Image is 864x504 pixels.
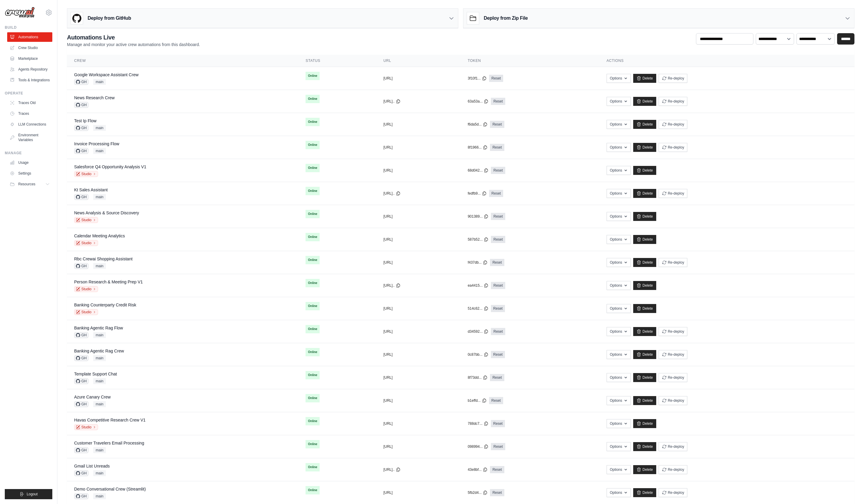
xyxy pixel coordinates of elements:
[490,259,504,266] a: Reset
[306,325,320,333] span: Online
[633,373,656,382] a: Delete
[490,466,504,473] a: Reset
[7,158,52,167] a: Usage
[468,260,488,265] button: f437db...
[607,166,631,175] button: Options
[74,141,119,146] a: Invoice Processing Flow
[633,189,656,198] a: Delete
[74,240,98,246] a: Studio
[633,97,656,106] a: Delete
[376,55,460,67] th: URL
[5,7,35,18] img: Logo
[18,182,35,187] span: Resources
[468,237,489,242] button: 587b52...
[607,304,631,313] button: Options
[607,143,631,152] button: Options
[93,447,106,453] span: main
[67,33,200,42] h2: Automations Live
[74,441,144,445] a: Customer Travelers Email Processing
[74,355,88,361] span: GH
[93,194,106,200] span: main
[5,25,52,30] div: Build
[659,442,688,451] button: Re-deploy
[93,332,106,338] span: main
[491,351,505,358] a: Reset
[74,401,88,407] span: GH
[74,470,88,476] span: GH
[74,125,88,131] span: GH
[306,417,320,425] span: Online
[633,74,656,83] a: Delete
[27,492,38,497] span: Logout
[490,489,504,496] a: Reset
[468,352,488,357] button: 0c87bb...
[93,378,106,384] span: main
[306,210,320,218] span: Online
[607,97,631,106] button: Options
[633,258,656,267] a: Delete
[659,120,688,129] button: Re-deploy
[74,395,111,399] a: Azure Canary Crew
[490,121,504,128] a: Reset
[607,488,631,497] button: Options
[7,98,52,108] a: Traces Old
[468,306,488,311] button: 514c62...
[607,281,631,290] button: Options
[607,235,631,244] button: Options
[74,464,110,468] a: Gmail List Unreads
[93,79,106,85] span: main
[67,42,200,48] p: Manage and monitor your active crew automations from this dashboard.
[74,118,97,123] a: Test Ip Flow
[7,75,52,85] a: Tools & Integrations
[633,327,656,336] a: Delete
[93,470,106,476] span: main
[74,280,143,284] a: Person Research & Meeting Prep V1
[74,171,98,177] a: Studio
[306,256,320,264] span: Online
[74,309,98,315] a: Studio
[306,348,320,356] span: Online
[489,190,503,197] a: Reset
[490,144,504,151] a: Reset
[468,490,488,495] button: 5fb2d4...
[93,148,106,154] span: main
[74,372,117,376] a: Template Support Chat
[633,235,656,244] a: Delete
[74,326,123,330] a: Banking Agentic Rag Flow
[633,442,656,451] a: Delete
[74,424,98,430] a: Studio
[607,120,631,129] button: Options
[74,256,132,261] a: Rbc Crewai Shopping Assistant
[74,217,98,223] a: Studio
[468,76,486,81] button: 3f10f1...
[468,99,489,104] button: 63a53a...
[67,55,298,67] th: Crew
[306,440,320,448] span: Online
[490,374,504,381] a: Reset
[633,465,656,474] a: Delete
[607,396,631,405] button: Options
[659,189,688,198] button: Re-deploy
[7,109,52,118] a: Traces
[306,164,320,172] span: Online
[74,332,88,338] span: GH
[74,148,88,154] span: GH
[633,396,656,405] a: Delete
[607,465,631,474] button: Options
[74,102,88,108] span: GH
[468,467,488,472] button: 43e8bf...
[93,125,106,131] span: main
[491,420,505,427] a: Reset
[71,12,83,24] img: GitHub Logo
[468,145,488,150] button: 8f1966...
[74,233,125,238] a: Calendar Meeting Analytics
[484,15,528,22] h3: Deploy from Zip File
[74,378,88,384] span: GH
[659,327,688,336] button: Re-deploy
[659,465,688,474] button: Re-deploy
[633,488,656,497] a: Delete
[659,350,688,359] button: Re-deploy
[74,164,146,169] a: Salesforce Q4 Opportunity Analysis V1
[74,303,136,307] a: Banking Counterparty Credit Risk
[491,98,505,105] a: Reset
